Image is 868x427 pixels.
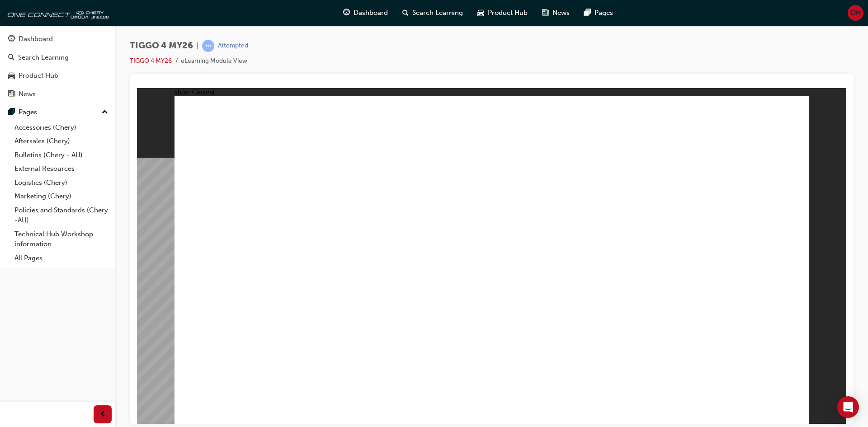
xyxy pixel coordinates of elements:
a: Search Learning [4,49,112,66]
div: News [19,89,36,99]
span: Product Hub [488,8,528,18]
button: Pages [4,104,112,121]
a: Accessories (Chery) [11,121,112,135]
a: pages-iconPages [577,4,620,22]
div: Open Intercom Messenger [837,396,859,418]
span: Pages [594,8,613,18]
div: Pages [19,107,37,117]
a: car-iconProduct Hub [470,4,535,22]
div: Search Learning [18,52,69,63]
span: car-icon [8,72,15,80]
span: up-icon [102,107,108,118]
span: news-icon [8,90,15,99]
span: News [552,8,570,18]
div: Dashboard [19,34,53,44]
span: Search Learning [412,8,463,18]
a: All Pages [11,251,112,265]
a: search-iconSearch Learning [395,4,470,22]
span: guage-icon [8,35,15,43]
span: OH [850,8,861,18]
span: search-icon [8,54,14,62]
a: Policies and Standards (Chery -AU) [11,203,112,227]
span: prev-icon [99,409,106,420]
div: Attempted [218,42,248,50]
a: External Resources [11,162,112,176]
span: TIGGO 4 MY26 [130,41,193,51]
span: car-icon [477,7,484,19]
a: Technical Hub Workshop information [11,227,112,251]
span: pages-icon [584,7,591,19]
span: learningRecordVerb_ATTEMPT-icon [202,40,214,52]
a: Aftersales (Chery) [11,134,112,148]
span: | [197,41,198,51]
a: news-iconNews [535,4,577,22]
span: Dashboard [354,8,388,18]
a: Marketing (Chery) [11,189,112,203]
li: eLearning Module View [181,56,247,66]
span: pages-icon [8,108,15,117]
a: guage-iconDashboard [336,4,395,22]
img: oneconnect [5,4,108,22]
a: News [4,86,112,103]
span: search-icon [402,7,409,19]
button: DashboardSearch LearningProduct HubNews [4,29,112,104]
span: news-icon [542,7,549,19]
a: Dashboard [4,31,112,47]
a: Product Hub [4,67,112,84]
a: TIGGO 4 MY26 [130,57,172,65]
a: Bulletins (Chery - AU) [11,148,112,162]
button: OH [848,5,863,21]
div: Product Hub [19,70,58,81]
span: guage-icon [343,7,350,19]
a: Logistics (Chery) [11,176,112,190]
